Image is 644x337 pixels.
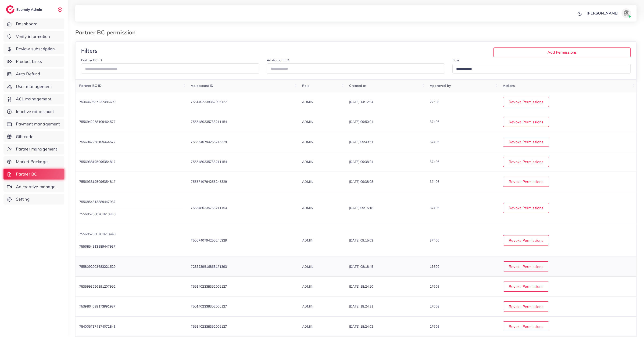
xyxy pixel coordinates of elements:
[16,146,57,152] span: Partner management
[16,159,48,165] span: Market Package
[79,84,102,88] span: Partner BC ID
[349,264,373,269] span: [DATE] 08:18:45
[16,109,54,115] span: Inactive ad account
[430,238,439,242] span: 37406
[16,171,37,177] span: Partner BC
[79,264,115,269] span: 7558092003683221520
[584,8,633,18] a: [PERSON_NAME]avatar
[191,179,227,184] span: 7555740794255245329
[349,304,373,308] span: [DATE] 18:24:21
[4,181,64,192] a: Ad creative management
[16,59,42,65] span: Product Links
[503,321,549,331] button: Revoke Permissions
[16,84,52,90] span: User management
[302,304,313,308] span: ADMIN
[191,140,227,144] span: 7555740794255245329
[79,200,115,204] span: 7556854313889447937
[16,71,40,77] span: Auto Refund
[503,157,549,167] button: Revoke Permissions
[79,140,115,144] span: 7556942258109464577
[191,206,227,210] span: 7555480335733211154
[191,324,227,329] span: 7551402338352005127
[4,194,64,205] a: Setting
[302,160,313,164] span: ADMIN
[493,47,631,57] button: Add Permissions
[79,160,115,164] span: 7556938195096354817
[4,169,64,179] a: Partner BC
[452,58,459,62] label: Role
[302,206,313,210] span: ADMIN
[349,140,373,144] span: [DATE] 09:49:51
[191,304,227,308] span: 7551402338352005127
[622,8,631,18] img: avatar
[4,44,64,54] a: Review subscription
[302,100,313,104] span: ADMIN
[4,106,64,117] a: Inactive ad account
[302,140,313,144] span: ADMIN
[349,120,373,124] span: [DATE] 09:50:04
[4,31,64,42] a: Verify information
[503,235,549,245] button: Revoke Permissions
[16,196,30,202] span: Setting
[191,100,227,104] span: 7551402338352005127
[75,29,139,36] h3: Partner BC permission
[267,58,289,62] label: Ad Account ID
[430,84,451,88] span: Approved by
[430,140,439,144] span: 37406
[79,120,115,124] span: 7556942258109464577
[81,47,173,54] h3: Filters
[16,96,51,102] span: ACL management
[4,131,64,142] a: Gift code
[430,324,439,329] span: 27608
[302,284,313,289] span: ADMIN
[430,264,439,269] span: 13602
[79,244,115,249] span: 7556854313889447937
[191,160,227,164] span: 7555480335733211154
[16,33,50,40] span: Verify information
[302,120,313,124] span: ADMIN
[16,134,33,140] span: Gift code
[4,69,64,79] a: Auto Refund
[430,160,439,164] span: 37406
[349,179,373,184] span: [DATE] 09:38:08
[452,64,631,74] div: Search for option
[503,203,549,213] button: Revoke Permissions
[79,324,115,329] span: 7540057174174072848
[16,184,61,190] span: Ad creative management
[349,238,373,242] span: [DATE] 09:15:02
[191,84,213,88] span: Ad account ID
[349,206,373,210] span: [DATE] 09:15:18
[349,160,373,164] span: [DATE] 09:38:24
[503,177,549,187] button: Revoke Permissions
[503,301,549,311] button: Revoke Permissions
[430,100,439,104] span: 27608
[16,7,43,12] h2: Ecomdy Admin
[16,21,38,27] span: Dashboard
[4,94,64,104] a: ACL management
[302,264,313,269] span: ADMIN
[191,284,227,289] span: 7551402338352005127
[79,212,115,216] span: 7556852368761618448
[302,324,313,329] span: ADMIN
[79,284,115,289] span: 7535993226391207952
[79,304,115,308] span: 7539864028173991937
[430,284,439,289] span: 27608
[191,120,227,124] span: 7555480335733211154
[349,84,367,88] span: Created at
[503,117,549,127] button: Revoke Permissions
[6,5,14,14] img: logo
[4,156,64,167] a: Market Package
[430,206,439,210] span: 37406
[79,100,115,104] span: 7534469587237486609
[430,179,439,184] span: 37406
[430,120,439,124] span: 37406
[503,97,549,107] button: Revoke Permissions
[454,66,625,73] input: Search for option
[16,46,55,52] span: Review subscription
[302,84,309,88] span: Role
[349,100,373,104] span: [DATE] 14:12:04
[503,137,549,147] button: Revoke Permissions
[503,282,549,292] button: Revoke Permissions
[302,179,313,184] span: ADMIN
[4,18,64,29] a: Dashboard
